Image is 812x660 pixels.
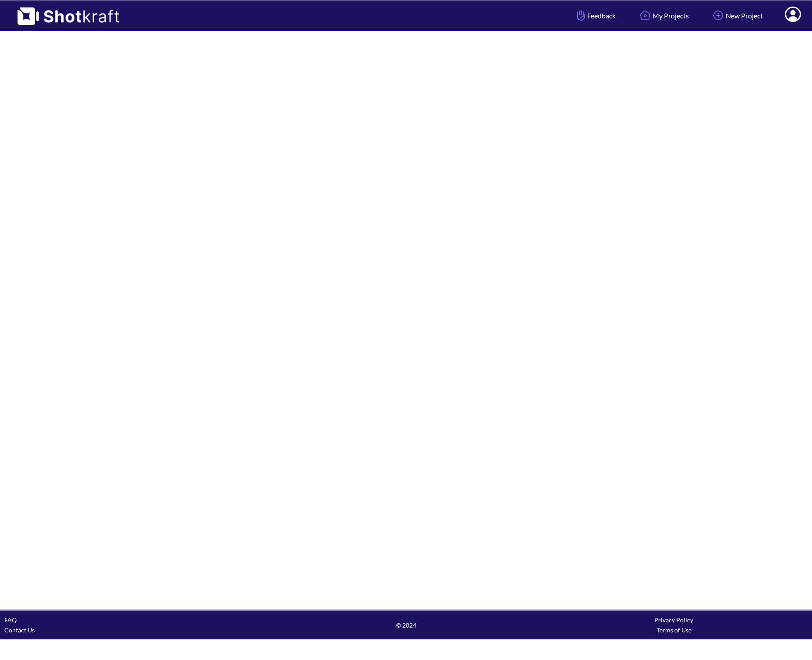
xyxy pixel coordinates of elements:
a: Contact Us [4,626,35,634]
span: Feedback [575,11,616,21]
div: Privacy Policy [540,615,808,625]
a: New Project [704,4,769,27]
a: My Projects [631,4,695,27]
img: Add Icon [711,8,726,23]
a: FAQ [4,616,17,624]
div: Terms of Use [540,625,808,635]
img: Home Icon [638,8,652,23]
img: Hand Icon [575,8,587,23]
span: © 2024 [272,620,540,630]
